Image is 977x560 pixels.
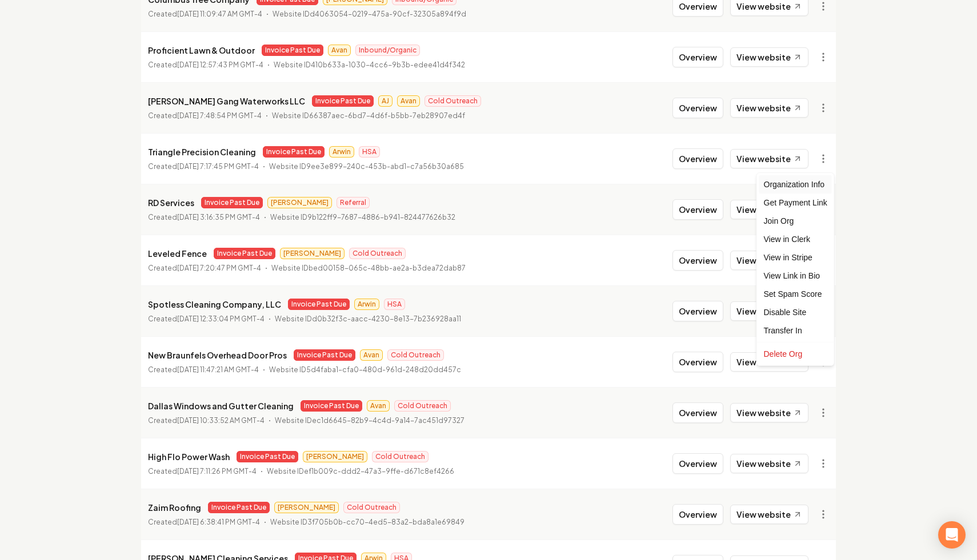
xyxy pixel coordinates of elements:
div: Get Payment Link [759,194,832,212]
div: Delete Org [759,345,832,363]
div: Set Spam Score [759,285,832,303]
div: Organization Info [759,175,832,194]
div: Transfer In [759,321,832,340]
a: View in Clerk [759,230,832,248]
a: View Link in Bio [759,267,832,285]
div: Disable Site [759,303,832,321]
div: Join Org [759,212,832,230]
a: View in Stripe [759,248,832,267]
